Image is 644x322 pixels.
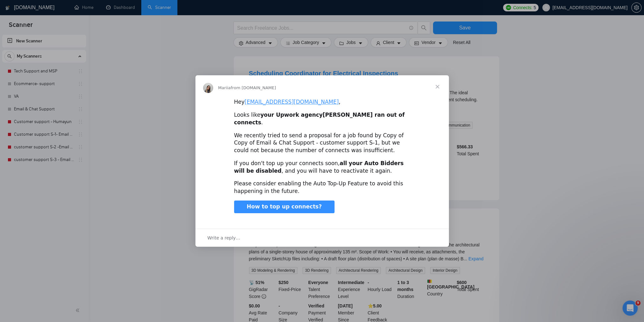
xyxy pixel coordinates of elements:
span: How to top up connects? [247,203,322,210]
div: If you don't top up your connects soon, , and you will have to reactivate it again. [234,160,410,175]
span: Mariia [218,85,231,90]
a: How to top up connects? [234,201,335,213]
div: Hey , [234,98,410,106]
div: Please consider enabling the Auto Top-Up Feature to avoid this happening in the future. [234,180,410,195]
div: Open conversation and reply [195,229,449,247]
a: [EMAIL_ADDRESS][DOMAIN_NAME] [245,99,339,105]
b: your Auto Bidders will be disabled [234,160,404,174]
b: your Upwork agency [260,112,323,118]
span: from [DOMAIN_NAME] [231,85,276,90]
b: all [340,160,347,166]
div: We recently tried to send a proposal for a job found by Copy of Copy of Email & Chat Support - cu... [234,132,410,154]
div: Looks like . [234,111,410,127]
img: Profile image for Mariia [203,83,213,93]
span: Write a reply… [207,234,240,242]
b: [PERSON_NAME] ran out of connects [234,112,405,126]
span: Close [426,75,449,98]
